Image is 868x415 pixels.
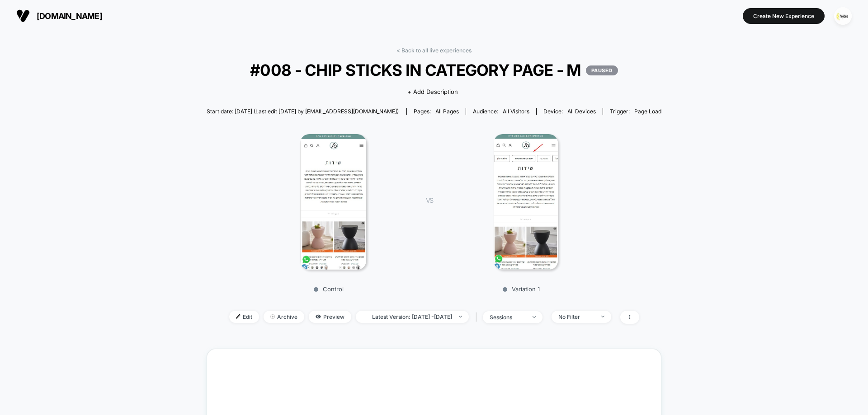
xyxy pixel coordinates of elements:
div: Pages: [414,108,459,115]
span: VS [426,196,433,204]
span: all pages [435,108,459,115]
img: Control main [300,134,366,270]
div: Trigger: [610,108,661,115]
img: end [601,316,604,317]
span: Preview [309,311,351,323]
div: Audience: [473,108,529,115]
button: ppic [831,7,854,25]
a: < Back to all live experiences [396,47,472,54]
span: Archive [264,311,304,323]
span: [DOMAIN_NAME] [37,11,102,21]
p: PAUSED [586,65,618,75]
p: Control [250,285,408,293]
span: + Add Description [407,88,458,97]
button: Create New Experience [743,8,825,24]
span: Device: [536,108,603,115]
span: #008 - CHIP STICKS IN CATEGORY PAGE - M [229,61,639,79]
img: Visually logo [16,9,30,23]
p: Variation 1 [442,285,600,293]
img: end [459,316,462,317]
div: No Filter [558,313,594,320]
span: Edit [229,311,259,323]
span: all devices [567,108,596,115]
img: end [270,314,275,319]
div: sessions [490,314,526,321]
span: Latest Version: [DATE] - [DATE] [356,311,469,323]
span: Page Load [634,108,661,115]
img: Variation 1 main [494,134,558,270]
img: end [533,316,536,318]
img: ppic [834,7,852,25]
button: [DOMAIN_NAME] [14,9,105,23]
span: | [473,311,483,324]
span: All Visitors [503,108,529,115]
span: Start date: [DATE] (Last edit [DATE] by [EMAIL_ADDRESS][DOMAIN_NAME]) [207,108,399,115]
img: edit [236,314,241,319]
